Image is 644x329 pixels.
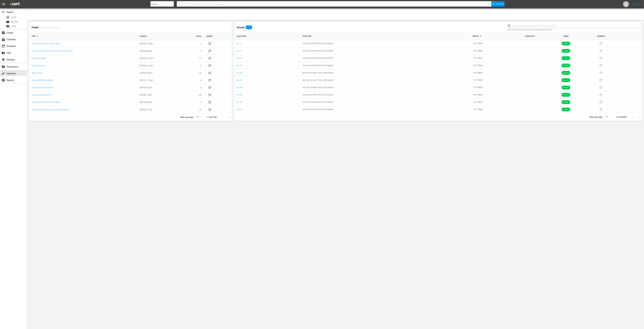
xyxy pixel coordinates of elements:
[431,84,485,91] td: 191718603
[181,84,204,91] td: 5
[431,69,485,77] td: 191718605
[6,15,10,19] span: Asset
[597,93,604,96] span: Asset is in future lineups. Remove all episodes that contain this asset before redelivering
[137,55,181,62] td: [DATE] 10:16am
[237,50,242,52] a: Ep 111
[589,116,603,119] p: Rows per page:
[604,115,611,119] div: 10
[300,77,431,84] td: Are You Smarter Than a 5th Grader?
[137,47,181,55] td: [DATE] 8:20pm
[1,78,5,82] span: Reports
[431,55,485,62] td: 191718607
[562,57,570,59] span: Ingested
[32,108,70,111] a: America's Test Kitchen: The Next Generation
[431,62,485,69] td: 191718606
[32,35,39,38] span: Title
[537,32,595,40] th: Status
[237,86,242,89] a: Ep 106
[195,115,202,119] div: 10
[32,50,73,52] a: 57TH ACADEMY OF COUNTRY MUSIC AWARDS
[595,32,642,40] th: Redeliver
[6,20,10,24] span: Episode
[137,69,181,77] td: [DATE] 4:32pm
[300,84,431,91] td: Are You Smarter Than a 5th Grader?
[32,57,46,59] a: [PERSON_NAME]
[181,69,204,77] td: 32
[1,31,5,35] span: Create
[137,40,181,47] td: [DATE] 11:09pm
[181,55,204,62] td: 27
[32,94,51,96] a: America's Test Kitchen
[431,47,485,55] td: 191718608
[32,42,61,45] a: 101 Ways to Leave a Game Show
[431,77,485,84] td: 191718604
[300,47,431,55] td: Are You Smarter Than a 5th Grader?
[616,116,627,119] p: 1-10 of 9970
[597,86,604,88] span: Asset is in future lineups. Remove all episodes that contain this asset before redelivering
[39,27,61,29] span: (updated every 15 minutes)
[562,50,570,52] span: Ingested
[431,106,485,113] td: 191718600
[562,94,570,96] span: Ingested
[597,71,604,74] span: Asset is in future lineups. Remove all episodes that contain this asset before redelivering
[1,72,5,75] span: Ingestion
[32,64,46,67] a: Almost Paradise
[562,64,570,67] span: Ingested
[7,1,22,8] img: ans4CAIJ8jUAAAAAAAAAAAAAAAAAAAAAAAAgQb4GAAAAAAAAAAAAAAAAAAAAAAAAJMjXAAAAAAAAAAAAAAAAAAAAAAAAgAT5G...
[6,25,10,28] span: Series
[300,40,431,47] td: Are You Smarter Than a 5th Grader?
[226,114,232,120] button: Next page
[32,101,60,103] a: America's Test Kitchen: Presents
[562,101,570,103] span: Ingested
[137,84,181,91] td: [DATE] 4:24am
[1,58,5,61] span: Overlays
[237,57,242,59] a: Ep 110
[137,99,181,106] td: [DATE] 9:59am
[237,101,242,103] a: Ep 104
[431,40,485,47] td: 191718609
[237,35,250,37] span: Asset Title
[181,77,204,84] td: 4
[300,69,431,77] td: Are You Smarter Than a 5th Grader?
[300,99,431,106] td: Are You Smarter Than a 5th Grader?
[137,106,181,113] td: [DATE] 4:11pm
[32,79,53,81] a: Always [PERSON_NAME]
[237,42,242,45] a: Ep 112
[181,106,204,113] td: 23
[140,35,151,38] span: Created
[1,44,5,48] span: Schedule
[137,77,181,84] td: [DATE] 12:15pm
[237,94,242,96] a: Ep 105
[2,2,5,6] span: menu
[29,25,232,30] span: Feeds
[204,32,232,40] th: Update
[181,62,204,69] td: 10
[597,57,604,59] span: Asset is in future lineups. Remove all episodes that contain this asset before redelivering
[181,99,204,106] td: 5
[491,1,505,7] button: Search
[180,116,194,119] p: Rows per page:
[597,49,604,52] span: Asset is in future lineups. Remove all episodes that contain this asset before redelivering
[300,91,431,99] td: Are You Smarter Than a 5th Grader?
[246,26,252,28] span: 9,970
[473,35,483,37] span: Wurl ID
[597,64,604,66] span: Asset is in future lineups. Remove all episodes that contain this asset before redelivering
[562,108,570,111] span: Ingested
[181,32,204,40] th: Items
[1,51,5,55] span: VOD
[237,108,242,111] a: Ep 103
[237,79,242,81] a: Ep 107
[512,24,642,28] input: Search Title, Series Title, Wurl ID or External ID
[137,62,181,69] td: [DATE] 11:31am
[32,86,54,89] a: Amazon Wish List Games
[496,1,504,7] span: Search
[431,99,485,106] td: 191718601
[485,32,537,40] th: External ID
[300,106,431,113] td: Are You Smarter Than a 5th Grader?
[508,29,642,31] p: Please provide at least three characters and hit Enter to search
[32,72,43,74] a: Alpha House
[11,25,16,28] span: Series
[300,62,431,69] td: Are You Smarter Than a 5th Grader?
[636,114,641,120] button: Next page
[237,72,242,74] a: Ep 108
